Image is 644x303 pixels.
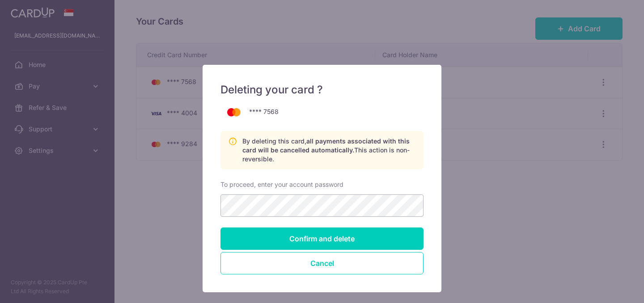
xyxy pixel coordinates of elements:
p: By deleting this card, This action is non-reversible. [242,137,416,164]
h5: Deleting your card ? [220,83,424,97]
button: Close [220,252,424,274]
input: Confirm and delete [220,227,424,250]
label: To proceed, enter your account password [220,180,343,189]
span: all payments associated with this card will be cancelled automatically. [242,137,410,154]
img: mastercard-99a46211e592af111814a8fdce22cade2a9c75f737199bf20afa9c511bb7cb3e.png [220,104,247,120]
